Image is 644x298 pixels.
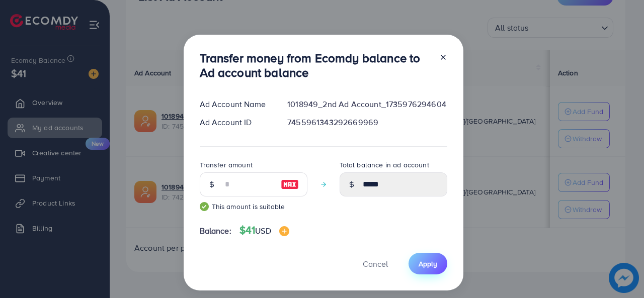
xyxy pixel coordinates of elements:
[279,98,455,110] div: 1018949_2nd Ad Account_1735976294604
[239,224,289,237] h4: $41
[200,51,431,80] h3: Transfer money from Ecomdy balance to Ad account balance
[363,258,388,269] span: Cancel
[255,225,271,236] span: USD
[419,259,437,269] span: Apply
[350,253,400,274] button: Cancel
[340,160,429,170] label: Total balance in ad account
[279,117,455,128] div: 7455961343292669969
[192,98,280,110] div: Ad Account Name
[200,202,209,211] img: guide
[200,202,307,212] small: This amount is suitable
[409,253,447,274] button: Apply
[200,225,231,237] span: Balance:
[279,226,289,236] img: image
[281,178,299,190] img: image
[192,117,280,128] div: Ad Account ID
[200,160,253,170] label: Transfer amount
